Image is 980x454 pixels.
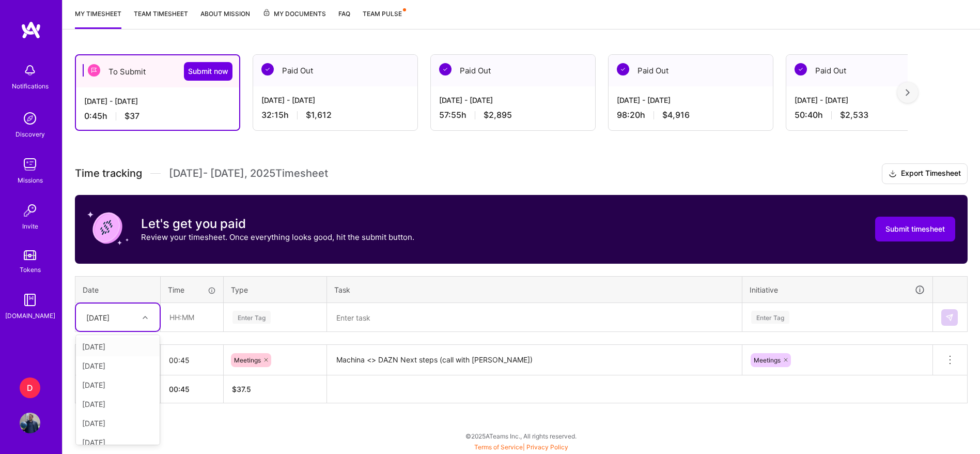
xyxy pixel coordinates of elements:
[945,313,954,322] img: Submit
[363,8,405,29] a: Team Pulse
[875,217,955,241] button: Submit timesheet
[617,95,765,105] div: [DATE] - [DATE]
[15,129,45,140] div: Discovery
[76,375,160,395] div: [DATE]
[12,81,49,92] div: Notifications
[662,110,690,120] span: $4,916
[62,423,980,449] div: © 2025 ATeams Inc., All rights reserved.
[261,95,409,105] div: [DATE] - [DATE]
[882,163,968,184] button: Export Timesheet
[21,21,41,39] img: logo
[439,63,452,75] img: Paid Out
[234,356,261,364] span: Meetings
[754,356,781,364] span: Meetings
[306,110,332,120] span: $1,612
[474,443,523,451] a: Terms of Service
[20,377,40,398] div: D
[474,443,568,451] span: |
[20,200,40,221] img: Invite
[84,96,231,107] div: [DATE] - [DATE]
[161,304,223,331] input: HH:MM
[75,167,142,180] span: Time tracking
[76,433,160,452] div: [DATE]
[141,232,414,243] p: Review your timesheet. Once everything looks good, hit the submit button.
[17,377,43,398] a: D
[184,62,232,81] button: Submit now
[86,312,110,323] div: [DATE]
[253,55,417,86] div: Paid Out
[232,385,251,394] span: $ 37.5
[143,315,148,320] i: icon Chevron
[328,346,741,374] textarea: Machina <> DAZN Next steps (call with [PERSON_NAME])
[750,284,925,296] div: Initiative
[20,290,40,310] img: guide book
[75,276,161,303] th: Date
[261,110,409,120] div: 32:15 h
[17,413,43,433] a: User Avatar
[75,8,121,29] a: My timesheet
[76,337,160,356] div: [DATE]
[261,63,274,75] img: Paid Out
[161,346,223,374] input: HH:MM
[75,375,161,403] th: Total
[224,276,327,303] th: Type
[20,154,40,175] img: teamwork
[906,89,910,96] img: right
[125,111,139,122] span: $37
[885,224,945,234] span: Submit timesheet
[20,413,40,433] img: User Avatar
[24,250,36,260] img: tokens
[232,309,271,325] div: Enter Tag
[795,110,942,120] div: 50:40 h
[751,309,789,325] div: Enter Tag
[327,276,742,303] th: Task
[786,55,951,86] div: Paid Out
[609,55,773,86] div: Paid Out
[84,111,231,122] div: 0:45 h
[484,110,512,120] span: $2,895
[431,55,595,86] div: Paid Out
[889,169,897,179] i: icon Download
[76,356,160,375] div: [DATE]
[134,8,188,29] a: Team timesheet
[87,207,129,249] img: coin
[20,60,40,81] img: bell
[161,375,224,403] th: 00:45
[141,216,414,232] h3: Let's get you paid
[795,95,942,105] div: [DATE] - [DATE]
[76,55,239,87] div: To Submit
[617,63,629,75] img: Paid Out
[88,64,100,77] img: To Submit
[526,443,568,451] a: Privacy Policy
[76,395,160,414] div: [DATE]
[617,110,765,120] div: 98:20 h
[439,95,587,105] div: [DATE] - [DATE]
[168,284,216,295] div: Time
[338,8,350,29] a: FAQ
[76,414,160,433] div: [DATE]
[20,108,40,129] img: discovery
[188,66,228,77] span: Submit now
[795,63,807,75] img: Paid Out
[262,8,326,20] span: My Documents
[22,221,38,232] div: Invite
[169,167,328,180] span: [DATE] - [DATE] , 2025 Timesheet
[363,10,402,18] span: Team Pulse
[262,8,326,29] a: My Documents
[5,310,55,321] div: [DOMAIN_NAME]
[20,264,41,275] div: Tokens
[840,110,868,120] span: $2,533
[200,8,250,29] a: About Mission
[439,110,587,120] div: 57:55 h
[18,175,43,186] div: Missions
